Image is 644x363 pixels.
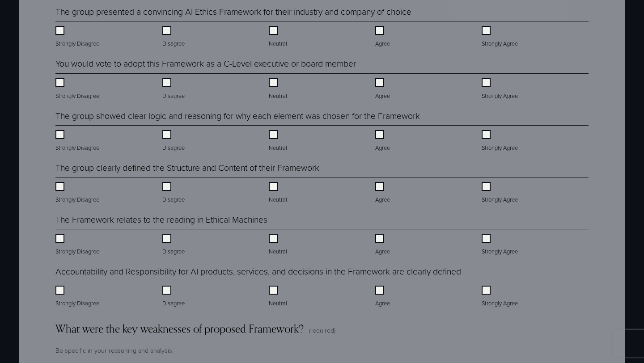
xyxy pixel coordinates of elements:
[482,26,520,48] label: Strongly Agree
[55,110,420,122] legend: The group showed clear logic and reasoning for why each element was chosen for the Framework
[482,130,520,152] label: Strongly Agree
[55,286,101,308] label: Strongly Disagree
[482,182,520,204] label: Strongly Agree
[55,130,101,152] label: Strongly Disagree
[482,286,520,308] label: Strongly Agree
[309,326,335,335] span: (required)
[55,265,461,277] legend: Accountability and Responsibility for AI products, services, and decisions in the Framework are c...
[55,182,101,204] label: Strongly Disagree
[162,286,186,308] label: Disagree
[375,78,392,101] label: Agree
[482,78,520,101] label: Strongly Agree
[269,286,289,308] label: Neutral
[162,234,186,256] label: Disagree
[55,161,319,173] legend: The group clearly defined the Structure and Content of their Framework
[55,213,267,225] legend: The Framework relates to the reading in Ethical Machines
[269,182,289,204] label: Neutral
[375,182,392,204] label: Agree
[55,5,411,17] legend: The group presented a convincing AI Ethics Framework for their industry and company of choice
[55,234,101,256] label: Strongly Disagree
[55,57,356,69] legend: You would vote to adopt this Framework as a C-Level executive or board member
[269,130,289,152] label: Neutral
[269,234,289,256] label: Neutral
[269,26,289,48] label: Neutral
[162,26,186,48] label: Disagree
[375,130,392,152] label: Agree
[375,26,392,48] label: Agree
[375,234,392,256] label: Agree
[162,130,186,152] label: Disagree
[162,78,186,101] label: Disagree
[55,343,588,358] p: Be specific in your reasoning and analysis.
[269,78,289,101] label: Neutral
[375,286,392,308] label: Agree
[55,78,101,101] label: Strongly Disagree
[55,26,101,48] label: Strongly Disagree
[162,182,186,204] label: Disagree
[55,322,304,336] span: What were the key weaknesses of proposed Framework?
[482,234,520,256] label: Strongly Agree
